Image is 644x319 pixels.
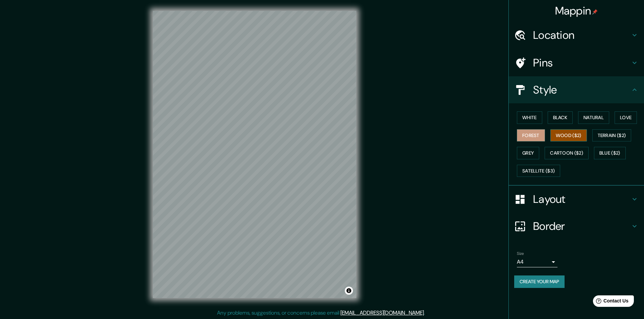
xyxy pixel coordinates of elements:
div: Layout [509,186,644,213]
div: . [425,309,426,317]
button: Create your map [514,275,565,288]
a: [EMAIL_ADDRESS][DOMAIN_NAME] [340,309,424,316]
button: Wood ($2) [550,129,587,142]
h4: Location [533,28,630,42]
div: Border [509,213,644,240]
button: Natural [578,111,609,124]
div: A4 [517,257,557,267]
button: Cartoon ($2) [545,147,589,159]
img: pin-icon.png [592,9,598,15]
iframe: Help widget launcher [584,293,637,312]
h4: Style [533,83,630,97]
button: Toggle attribution [345,287,353,295]
button: White [517,111,542,124]
div: Pins [509,49,644,76]
div: . [426,309,427,317]
h4: Border [533,219,630,233]
h4: Layout [533,192,630,206]
button: Terrain ($2) [592,129,631,142]
label: Size [517,251,524,257]
button: Satellite ($3) [517,165,560,177]
button: Blue ($2) [594,147,626,159]
h4: Mappin [555,4,598,18]
div: Style [509,76,644,103]
div: Location [509,22,644,49]
h4: Pins [533,56,630,70]
p: Any problems, suggestions, or concerns please email . [217,309,425,317]
canvas: Map [153,11,356,298]
button: Black [548,111,573,124]
button: Grey [517,147,539,159]
button: Love [615,111,637,124]
button: Forest [517,129,545,142]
